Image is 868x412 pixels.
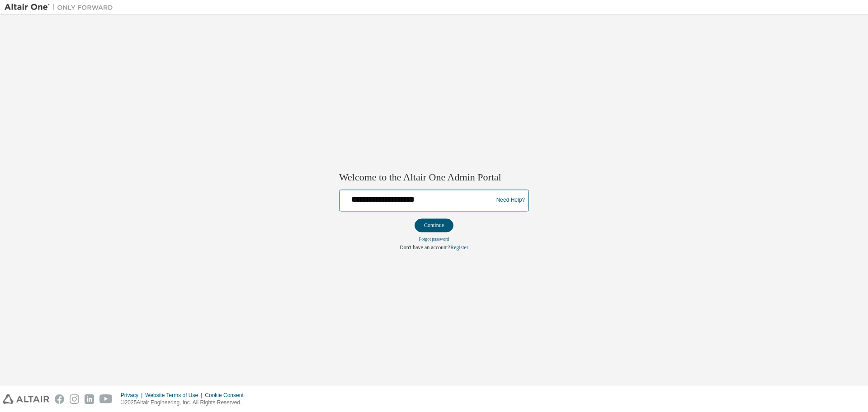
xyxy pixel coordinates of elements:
img: youtube.svg [99,394,113,404]
button: Continue [415,218,453,232]
img: linkedin.svg [85,394,94,404]
a: Register [450,244,468,251]
h2: Welcome to the Altair One Admin Portal [339,171,529,184]
img: Altair One [5,3,118,12]
img: instagram.svg [70,394,79,404]
span: Don't have an account? [400,244,450,251]
div: Cookie Consent [205,392,249,399]
div: Website Terms of Use [145,392,205,399]
div: Privacy [121,392,145,399]
p: © 2025 Altair Engineering, Inc. All Rights Reserved. [121,399,249,407]
img: facebook.svg [55,394,64,404]
a: Forgot password [419,237,449,242]
img: altair_logo.svg [3,394,49,404]
a: Need Help? [496,200,525,201]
